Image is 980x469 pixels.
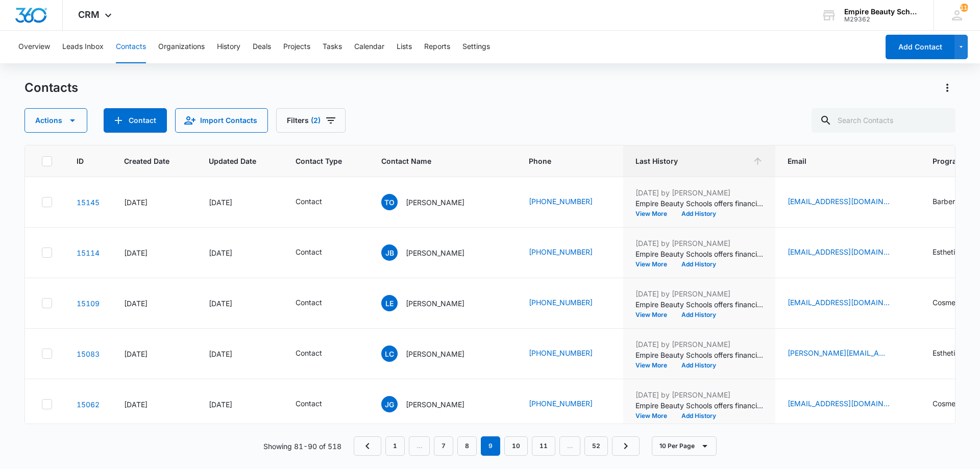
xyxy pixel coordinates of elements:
div: [DATE] [209,298,271,309]
div: Contact [296,348,322,358]
div: [DATE] [124,349,184,359]
button: Projects [283,31,310,63]
button: Import Contacts [175,108,268,133]
div: Email - gagnejasmine06@gmail.com - Select to Edit Field [788,398,908,410]
button: Reports [424,31,450,63]
span: LE [381,295,398,311]
a: [EMAIL_ADDRESS][DOMAIN_NAME] [788,398,890,409]
div: Contact Name - Loren Cilley - Select to Edit Field [381,345,483,362]
em: 9 [481,436,500,456]
a: [EMAIL_ADDRESS][DOMAIN_NAME] [788,297,890,308]
button: View More [635,312,674,318]
a: [PHONE_NUMBER] [529,348,593,358]
p: [DATE] by [PERSON_NAME] [635,339,763,350]
div: Cosmetology [933,297,976,308]
p: Empire Beauty Schools offers financial assistance opportunities, flexible scheduling for most pro... [635,249,763,259]
p: [DATE] by [PERSON_NAME] [635,389,763,400]
span: TO [381,194,398,210]
input: Search Contacts [812,108,955,133]
a: Page 52 [584,436,608,456]
p: [PERSON_NAME] [406,399,464,410]
div: [DATE] [124,248,184,258]
a: Previous Page [354,436,381,456]
div: Email - toddoliver3@gmail.com - Select to Edit Field [788,196,908,208]
a: Navigate to contact details page for Todd Oliver [77,198,100,207]
p: Showing 81-90 of 518 [263,441,341,452]
a: Navigate to contact details page for Loren Cilley [77,350,100,358]
div: Contact Type - Contact - Select to Edit Field [296,246,340,259]
div: Contact Name - Jacquelyn Barrett - Select to Edit Field [381,244,483,261]
button: Organizations [158,31,205,63]
button: Tasks [323,31,342,63]
button: Add History [674,413,723,419]
div: Phone - 6033771498 - Select to Edit Field [529,398,611,410]
button: Settings [462,31,490,63]
button: View More [635,362,674,368]
button: View More [635,413,674,419]
button: Filters [276,108,346,133]
button: Add History [674,261,723,267]
a: Page 10 [504,436,528,456]
button: View More [635,211,674,217]
a: Page 11 [532,436,555,456]
button: 10 Per Page [652,436,717,456]
span: Updated Date [209,156,256,166]
a: [PHONE_NUMBER] [529,246,593,257]
a: Page 1 [385,436,405,456]
button: Calendar [354,31,384,63]
span: ID [77,156,85,166]
button: Add History [674,312,723,318]
button: Leads Inbox [62,31,104,63]
div: [DATE] [124,399,184,410]
p: [PERSON_NAME] [406,248,464,258]
button: Actions [24,108,87,133]
button: Contacts [116,31,146,63]
div: Email - lelliott6060@gmail.com - Select to Edit Field [788,297,908,309]
div: Phone - (508) 455-7879 - Select to Edit Field [529,196,611,208]
div: [DATE] [209,349,271,359]
span: Email [788,156,893,166]
div: Email - jackiebarrettt@gmail.com - Select to Edit Field [788,246,908,259]
button: History [217,31,240,63]
p: [PERSON_NAME] [406,349,464,359]
span: JB [381,244,398,261]
div: Contact [296,246,322,257]
div: Contact [296,398,322,409]
p: Empire Beauty Schools offers financial assistance opportunities, flexible scheduling for most pro... [635,299,763,310]
button: Actions [939,80,955,96]
span: Phone [529,156,596,166]
span: Last History [635,156,748,166]
div: Phone - (603) 381-1213 - Select to Edit Field [529,348,611,360]
div: [DATE] [124,197,184,208]
p: [DATE] by [PERSON_NAME] [635,238,763,249]
div: Contact Name - Todd Oliver - Select to Edit Field [381,194,483,210]
a: Page 8 [457,436,477,456]
div: account name [844,8,919,16]
nav: Pagination [354,436,640,456]
a: Navigate to contact details page for Lief Elliott [77,299,100,308]
a: [EMAIL_ADDRESS][DOMAIN_NAME] [788,246,890,257]
span: Created Date [124,156,169,166]
button: Add Contact [104,108,167,133]
span: Contact Type [296,156,342,166]
button: Overview [18,31,50,63]
span: JG [381,396,398,412]
p: [PERSON_NAME] [406,298,464,309]
div: Contact [296,297,322,308]
button: View More [635,261,674,267]
p: [PERSON_NAME] [406,197,464,208]
span: (2) [311,117,321,124]
button: Add History [674,211,723,217]
p: Empire Beauty Schools offers financial assistance opportunities, flexible scheduling for most pro... [635,198,763,209]
div: Cosmetology [933,398,976,409]
a: [PHONE_NUMBER] [529,196,593,207]
button: Add Contact [886,35,954,59]
div: Contact Type - Contact - Select to Edit Field [296,348,340,360]
span: LC [381,345,398,362]
p: [DATE] by [PERSON_NAME] [635,288,763,299]
div: Esthetics [933,348,963,358]
div: Contact Type - Contact - Select to Edit Field [296,297,340,309]
h1: Contacts [24,80,78,95]
div: Contact [296,196,322,207]
div: Phone - (603) 710-0720 - Select to Edit Field [529,297,611,309]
